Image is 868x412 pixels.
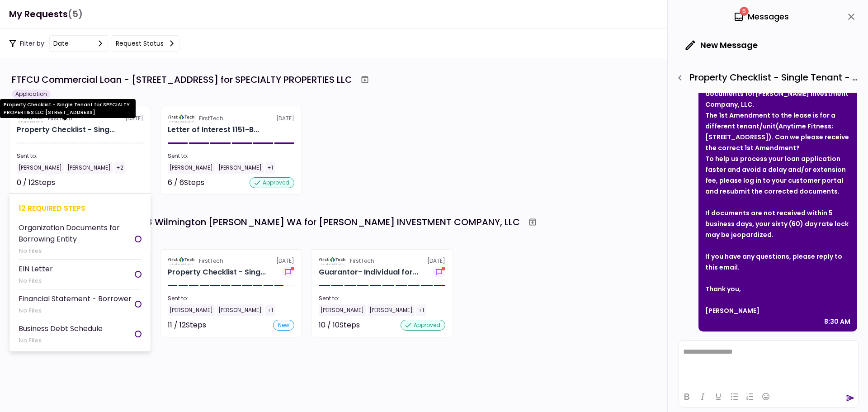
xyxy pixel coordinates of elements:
[368,304,415,316] div: [PERSON_NAME]
[114,162,125,174] div: +2
[19,336,103,345] div: No Files
[705,284,850,294] div: Thank you,
[19,203,142,214] div: 12 required steps
[17,124,115,135] div: Property Checklist - Single Tenant for SPECIALTY PROPERTIES LLC 1151-B Hospital Wy, Pocatello, ID
[524,214,541,230] button: Archive workflow
[68,5,83,24] span: (5)
[705,251,850,273] div: If you have any questions, please reply to this email.
[672,70,859,85] div: Property Checklist - Single Tenant - Copy(s) of Lease(s) and Amendment(s)
[319,267,418,278] div: Guarantor- Individual for ROBERTI INVESTMENT COMPANY, LLC Frank Roberti
[273,320,294,331] div: new
[9,5,83,24] h1: My Requests
[416,304,426,316] div: +1
[12,215,520,229] div: FTFCU Commercial Loan - 1598 Wilmington [PERSON_NAME] WA for [PERSON_NAME] INVESTMENT COMPANY, LLC
[846,393,855,403] button: send
[705,111,835,131] strong: The 1st Amendment to the lease is for a different tenant/unit
[265,304,275,316] div: +1
[357,71,373,88] button: Archive workflow
[168,304,215,316] div: [PERSON_NAME]
[679,33,765,57] button: New Message
[217,162,264,174] div: [PERSON_NAME]
[19,323,103,334] div: Business Debt Schedule
[199,114,223,123] div: FirstTech
[705,153,850,197] div: To help us process your loan application faster and avoid a delay and/or extension fee, please lo...
[112,35,179,52] button: Request status
[168,114,294,123] div: [DATE]
[66,162,113,174] div: [PERSON_NAME]
[742,390,758,403] button: Numbered list
[319,294,445,303] div: Sent to:
[17,177,55,188] div: 0 / 12 Steps
[319,320,360,331] div: 10 / 10 Steps
[168,320,206,331] div: 11 / 12 Steps
[168,162,215,174] div: [PERSON_NAME]
[319,257,346,265] img: Partner logo
[705,305,850,316] div: [PERSON_NAME]
[705,110,850,153] li: (Anytime Fitness; [STREET_ADDRESS])
[19,276,53,285] div: No Files
[19,293,132,304] div: Financial Statement - Borrower
[168,257,294,265] div: [DATE]
[168,152,294,160] div: Sent to:
[679,341,859,386] iframe: Rich Text Area
[733,10,789,24] div: Messages
[250,177,294,188] div: approved
[705,89,849,109] strong: [PERSON_NAME] Investment Company, LLC
[695,390,710,403] button: Italic
[711,390,726,403] button: Underline
[844,9,859,24] button: close
[401,320,445,331] div: approved
[103,177,143,188] div: Not started
[824,316,850,327] div: 8:30 AM
[168,294,294,303] div: Sent to:
[265,162,275,174] div: +1
[168,114,195,123] img: Partner logo
[12,73,352,86] div: FTFCU Commercial Loan - [STREET_ADDRESS] for SPECIALTY PROPERTIES LLC
[168,267,266,278] div: Property Checklist - Single Tenant for ROBERTI INVESTMENT COMPANY, LLC 1590 Wilmington Drive Dupo...
[17,152,143,160] div: Sent to:
[758,390,774,403] button: Emojis
[49,35,108,52] button: date
[19,263,53,275] div: EIN Letter
[217,304,264,316] div: [PERSON_NAME]
[433,267,445,278] button: show-messages
[168,124,259,135] div: Letter of Interest 1151-B Hospital Way Pocatello
[705,77,850,110] div: Thank you for submitting the required documents for .
[19,246,135,256] div: No Files
[282,267,294,278] button: show-messages
[19,306,132,315] div: No Files
[9,35,179,52] div: Filter by:
[168,177,204,188] div: 6 / 6 Steps
[679,390,694,403] button: Bold
[726,390,742,403] button: Bullet list
[199,257,223,265] div: FirstTech
[319,304,366,316] div: [PERSON_NAME]
[740,7,749,16] span: 5
[53,38,69,48] div: date
[705,133,849,152] strong: . Can we please receive the correct 1st Amendment?
[350,257,374,265] div: FirstTech
[12,90,51,99] div: Application
[19,222,135,245] div: Organization Documents for Borrowing Entity
[17,162,64,174] div: [PERSON_NAME]
[168,257,195,265] img: Partner logo
[705,208,850,240] div: If documents are not received within 5 business days, your sixty (60) day rate lock may be jeopar...
[319,257,445,265] div: [DATE]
